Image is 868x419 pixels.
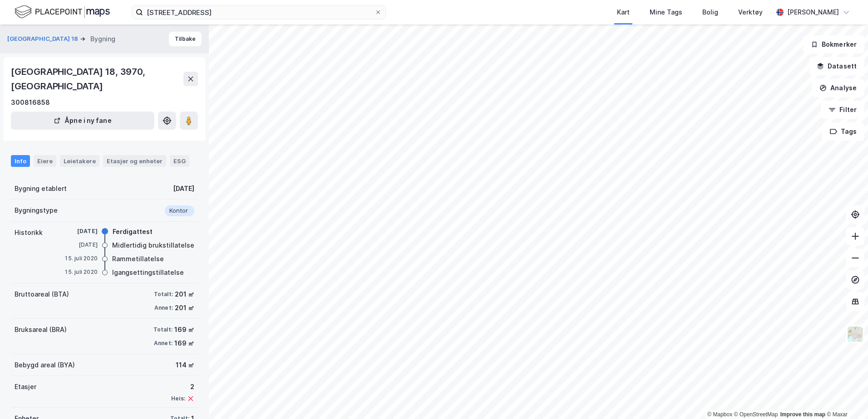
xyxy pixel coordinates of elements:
div: Ferdigattest [113,226,153,237]
div: Etasjer [15,381,36,392]
div: Info [11,155,30,167]
div: Igangsettingstillatelse [112,267,184,278]
div: Annet: [154,340,173,347]
div: Bruksareal (BRA) [15,324,67,335]
button: [GEOGRAPHIC_DATA] 18 [7,34,80,44]
div: Rammetillatelse [112,253,164,264]
button: Tilbake [169,32,202,46]
div: [DATE] [173,183,194,194]
div: 15. juli 2020 [61,268,98,276]
button: Analyse [812,79,864,97]
button: Datasett [809,57,864,75]
div: 169 ㎡ [174,324,194,335]
div: 169 ㎡ [174,338,194,349]
div: Totalt: [153,326,173,333]
div: Bruttoareal (BTA) [15,289,69,300]
div: Bygningstype [15,205,58,216]
button: Bokmerker [803,35,864,54]
div: Mine Tags [650,7,682,18]
button: Åpne i ny fane [11,112,154,130]
div: Verktøy [738,7,763,18]
a: Mapbox [707,411,732,418]
div: Annet: [154,304,173,312]
div: Midlertidig brukstillatelse [112,240,194,251]
div: 201 ㎡ [175,302,194,313]
div: Heis: [171,395,185,402]
button: Filter [821,101,864,119]
img: logo.f888ab2527a4732fd821a326f86c7f29.svg [15,4,110,20]
div: 300816858 [11,97,50,108]
a: Improve this map [780,411,825,418]
div: ESG [170,155,189,167]
div: 114 ㎡ [176,360,194,370]
div: Eiere [34,155,56,167]
div: Totalt: [154,291,173,298]
div: 201 ㎡ [175,289,194,300]
a: OpenStreetMap [734,411,778,418]
iframe: Chat Widget [823,375,868,419]
div: [GEOGRAPHIC_DATA] 18, 3970, [GEOGRAPHIC_DATA] [11,64,183,93]
div: 15. juli 2020 [61,254,98,263]
div: Bolig [702,7,718,18]
div: Bygning [90,34,115,44]
button: Tags [822,122,864,141]
img: Z [847,326,864,343]
div: Historikk [15,227,43,238]
div: 2 [171,381,194,392]
div: Bebygd areal (BYA) [15,360,75,370]
div: [PERSON_NAME] [787,7,839,18]
input: Søk på adresse, matrikkel, gårdeiere, leietakere eller personer [143,5,375,19]
div: Leietakere [60,155,99,167]
div: Kart [617,7,630,18]
div: Etasjer og enheter [107,157,163,165]
div: [DATE] [61,227,98,235]
div: [DATE] [61,241,98,249]
div: Bygning etablert [15,183,67,194]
